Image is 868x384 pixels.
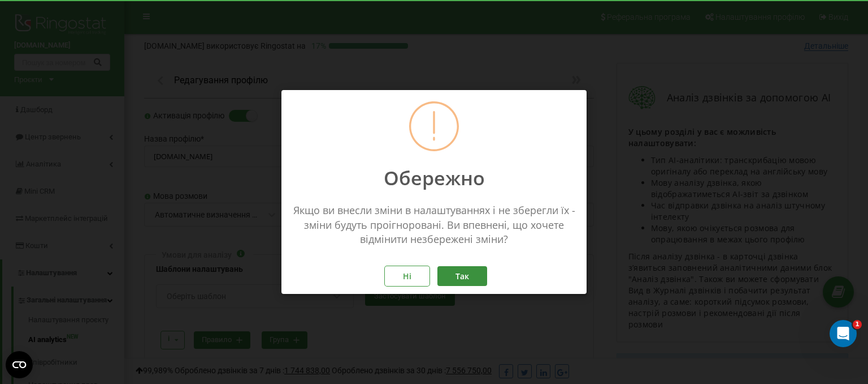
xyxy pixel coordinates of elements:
iframe: Intercom live chat [830,320,857,347]
p: Обережно [293,167,575,189]
button: Так [437,266,487,286]
button: Open CMP widget [6,351,33,378]
button: Ні [385,266,429,286]
span: 1 [853,320,862,329]
p: Якщо ви внесли зміни в налаштуваннях і не зберегли їх - зміни будуть проігноровані. Ви впевнені, ... [293,203,575,247]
